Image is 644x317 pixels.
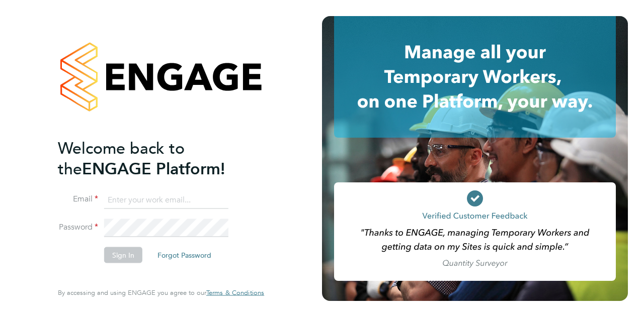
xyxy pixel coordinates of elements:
[206,288,264,297] span: Terms & Conditions
[58,288,264,297] span: By accessing and using ENGAGE you agree to our
[58,194,98,204] label: Email
[58,222,98,232] label: Password
[149,247,219,263] button: Forgot Password
[104,247,142,263] button: Sign In
[58,138,254,179] h2: ENGAGE Platform!
[104,191,228,209] input: Enter your work email...
[58,138,185,178] span: Welcome back to the
[206,289,264,297] a: Terms & Conditions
